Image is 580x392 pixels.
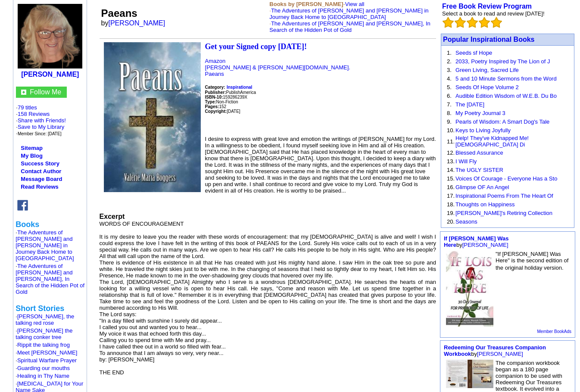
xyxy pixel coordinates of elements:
[205,95,247,100] font: 159286239X
[447,210,455,216] font: 19.
[16,373,69,379] font: ·
[17,200,28,211] img: fb.png
[16,348,16,349] img: shim.gif
[447,50,452,56] font: 1.
[16,263,84,295] font: ·
[21,176,62,182] a: Message Board
[442,3,532,10] a: Free Book Review Program
[227,84,252,90] a: Inspirational
[455,101,484,108] a: The [DATE]
[205,58,226,64] a: Amazon
[16,304,64,313] b: Short Stories
[18,131,62,136] font: Member Since: [DATE]
[455,175,557,182] a: Voices Of Courage - Everyone Has a Sto
[205,100,216,104] b: Type:
[16,364,16,365] img: shim.gif
[16,340,16,342] img: shim.gif
[455,17,466,28] img: bigemptystars.png
[455,67,519,73] a: Green Living, Sacred Life
[16,229,74,261] a: The Adventures of [PERSON_NAME] and [PERSON_NAME] in Journey Back Home to [GEOGRAPHIC_DATA]
[17,365,70,371] a: Guarding our mouths
[205,104,219,109] b: Pages:
[455,118,549,125] a: Pearls of Wisdom: A Smart Dog's Tale
[16,365,70,371] font: ·
[269,20,430,33] a: The Adventures of [PERSON_NAME] and [PERSON_NAME], In Search of the Hidden Pot of Gold
[455,193,553,199] a: Inspirational Poems From The Heart Of
[447,201,455,208] font: 18.
[21,152,43,159] a: My Blog
[477,351,523,357] a: [PERSON_NAME]
[455,184,509,190] a: Glimpse OF An Angel
[30,88,61,96] font: Follow Me
[446,360,493,388] img: 36605.jpg
[269,20,430,33] font: ·
[205,136,436,194] font: I desire to express with great love and emotion the writings of [PERSON_NAME] for my Lord. In a w...
[443,17,454,28] img: bigemptystars.png
[16,326,16,327] img: shim.gif
[205,42,307,51] b: Get your Signed copy [DATE]!
[17,349,77,356] a: Meet [PERSON_NAME]
[16,327,72,340] a: [PERSON_NAME] the talking conker tree
[447,193,455,199] font: 17.
[479,17,490,28] img: bigemptystars.png
[21,160,59,167] a: Success Story
[205,64,350,71] a: [PERSON_NAME] & [PERSON_NAME][DOMAIN_NAME].
[442,10,545,17] font: Select a book to read and review [DATE]!
[269,1,430,33] font: -
[447,84,452,90] font: 5.
[447,67,452,73] font: 3.
[455,167,503,173] a: The UGLY SISTER
[101,7,137,19] font: Paeans
[16,220,39,229] b: Books
[447,58,452,65] font: 2.
[21,90,26,95] img: gc.jpg
[16,261,16,263] img: shim.gif
[455,93,557,99] a: Audible Edition Wisdom of W.E.B. Du Bo
[491,17,502,28] img: bigemptystars.png
[447,118,452,125] font: 9.
[455,135,529,148] a: Help! They've Kidnapped Me! [DEMOGRAPHIC_DATA] Di
[467,17,478,28] img: bigemptystars.png
[16,104,66,137] font: · ·
[455,210,552,216] a: [PERSON_NAME]'s Retiring Collection
[205,120,421,129] iframe: fb:like Facebook Social Plugin
[16,349,77,356] font: ·
[444,344,546,357] font: by
[16,342,70,348] font: ·
[447,110,452,116] font: 8.
[537,329,571,334] a: Member BookAds
[100,213,125,220] font: Excerpt
[455,50,492,56] a: Seeds sf Hope
[18,4,82,68] img: 11826.jpg
[462,242,508,248] a: [PERSON_NAME]
[205,90,226,95] b: Publisher:
[444,235,508,248] font: by
[16,295,16,296] img: shim.gif
[227,109,240,114] font: [DATE]
[16,379,16,380] img: shim.gif
[496,251,568,271] font: "If [PERSON_NAME] Was Here" is the second edition of the original holiday version.
[18,104,37,111] a: 79 titles
[205,71,224,77] a: Paeans
[446,251,493,327] img: 66592.jpg
[18,124,64,130] a: Save to My Library
[447,93,452,99] font: 6.
[104,42,201,192] img: 8950.jpg
[443,36,534,43] a: Popular Inspirational Books
[21,145,43,151] a: Sitemap
[455,127,511,134] a: Keys to Living Joyfully
[16,313,74,326] font: ·
[455,84,519,90] a: Seeds Of Hope Volume 2
[455,110,505,116] a: My Poetry Journal 3
[447,184,455,190] font: 16.
[455,218,477,225] a: Seasons
[16,356,16,357] img: shim.gif
[16,357,77,364] font: ·
[21,71,79,78] a: [PERSON_NAME]
[205,90,256,95] font: PublishAmerica
[455,158,477,165] a: I Will Fly
[345,1,365,7] a: View all
[16,313,74,326] a: [PERSON_NAME], the talking red rose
